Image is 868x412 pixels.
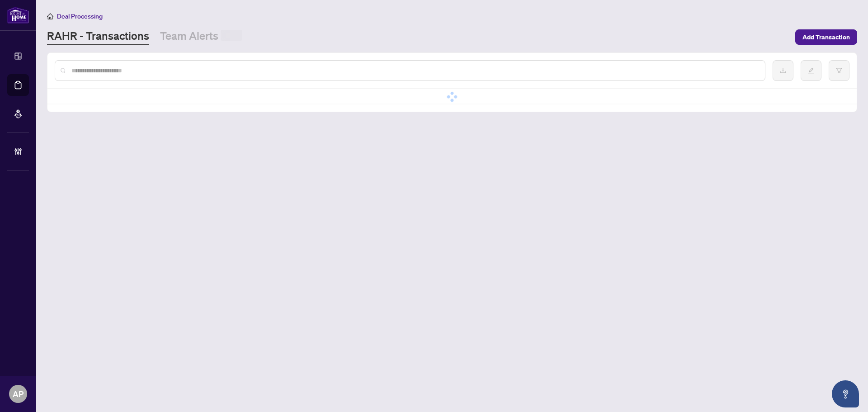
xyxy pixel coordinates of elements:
[773,60,793,81] button: download
[160,28,242,45] a: Team Alerts
[802,30,850,44] span: Add Transaction
[829,60,849,81] button: filter
[832,380,859,407] button: Open asap
[801,60,821,81] button: edit
[57,12,103,20] span: Deal Processing
[13,388,24,400] span: AP
[47,13,53,19] span: home
[47,28,149,45] a: RAHR - Transactions
[7,7,29,24] img: logo
[795,29,857,45] button: Add Transaction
